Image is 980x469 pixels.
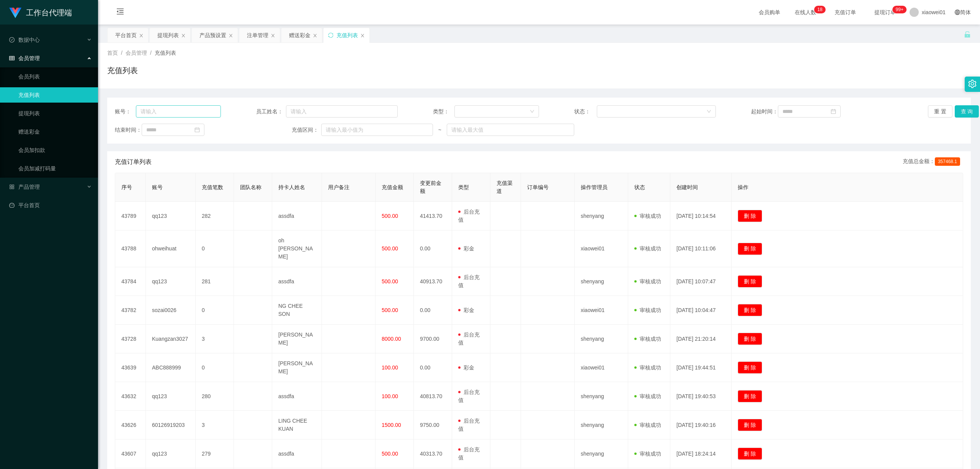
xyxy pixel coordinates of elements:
span: 100.00 [382,393,398,399]
span: 500.00 [382,451,398,457]
button: 删 除 [738,390,762,402]
td: 280 [196,382,234,411]
td: 0 [196,353,234,382]
td: xiaowei01 [575,296,628,325]
span: 会员管理 [9,55,40,61]
td: assdfa [272,382,322,411]
sup: 1001 [893,6,906,13]
span: 充值列表 [155,50,176,56]
span: ~ [433,126,447,134]
button: 删 除 [738,361,762,374]
td: 9750.00 [414,411,452,440]
td: 43632 [115,382,146,411]
td: 43788 [115,230,146,267]
span: 后台充值 [458,274,480,288]
td: 0.00 [414,296,452,325]
span: 首页 [107,50,118,56]
span: 提现订单 [871,10,900,15]
a: 工作台代理端 [9,9,72,15]
div: 充值列表 [336,28,358,42]
span: 审核成功 [634,336,661,342]
td: 0 [196,230,234,267]
td: [DATE] 10:07:47 [670,267,732,296]
span: 8000.00 [382,336,401,342]
td: oh [PERSON_NAME] [272,230,322,267]
span: 审核成功 [634,364,661,371]
td: assdfa [272,202,322,230]
td: 9700.00 [414,325,452,353]
span: 500.00 [382,213,398,219]
i: 图标: sync [328,33,333,38]
span: 充值订单 [831,10,860,15]
span: 用户备注 [328,184,350,190]
td: [DATE] 19:44:51 [670,353,732,382]
td: sozai0026 [146,296,196,325]
i: 图标: close [313,33,317,38]
i: 图标: unlock [964,31,971,38]
td: [DATE] 10:11:06 [670,230,732,267]
span: 500.00 [382,278,398,284]
a: 赠送彩金 [18,124,92,139]
td: NG CHEE SON [272,296,322,325]
span: 审核成功 [634,451,661,457]
span: 创建时间 [676,184,698,190]
td: 43789 [115,202,146,230]
i: 图标: down [530,109,534,114]
i: 图标: close [229,33,233,38]
a: 会员列表 [18,69,92,84]
td: Kuangzan3027 [146,325,196,353]
input: 请输入 [286,105,398,118]
span: / [121,50,122,56]
i: 图标: menu-fold [107,0,133,25]
span: 充值笔数 [202,184,223,190]
td: 41413.70 [414,202,452,230]
td: qq123 [146,202,196,230]
a: 充值列表 [18,87,92,103]
button: 删 除 [738,210,762,222]
i: 图标: calendar [831,109,836,114]
td: xiaowei01 [575,230,628,267]
td: ABC888999 [146,353,196,382]
span: 充值渠道 [497,180,513,194]
td: shenyang [575,325,628,353]
span: 彩金 [458,307,474,313]
button: 删 除 [738,419,762,431]
td: [DATE] 21:20:14 [670,325,732,353]
td: qq123 [146,267,196,296]
td: 43728 [115,325,146,353]
a: 会员加减打码量 [18,161,92,176]
span: 充值订单列表 [115,157,152,167]
span: 账号： [115,108,136,116]
td: 40313.70 [414,440,452,468]
i: 图标: global [955,10,960,15]
p: 8 [820,6,823,13]
span: 审核成功 [634,307,661,313]
span: 1500.00 [382,422,401,428]
div: 注单管理 [247,28,268,42]
sup: 18 [814,6,825,13]
td: qq123 [146,382,196,411]
span: 100.00 [382,364,398,371]
td: [PERSON_NAME] [272,325,322,353]
span: 产品管理 [9,184,40,190]
span: 500.00 [382,307,398,313]
span: 团队名称 [240,184,261,190]
td: 43626 [115,411,146,440]
span: 持卡人姓名 [278,184,305,190]
div: 平台首页 [115,28,137,42]
td: qq123 [146,440,196,468]
td: 40813.70 [414,382,452,411]
span: / [150,50,152,56]
a: 会员加扣款 [18,142,92,158]
span: 操作 [738,184,748,190]
span: 彩金 [458,364,474,371]
td: 60126919203 [146,411,196,440]
button: 删 除 [738,243,762,255]
td: assdfa [272,440,322,468]
i: 图标: calendar [194,127,200,132]
span: 起始时间： [751,108,778,116]
span: 审核成功 [634,278,661,284]
i: 图标: close [271,33,275,38]
i: 图标: down [707,109,711,114]
h1: 充值列表 [107,65,138,76]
